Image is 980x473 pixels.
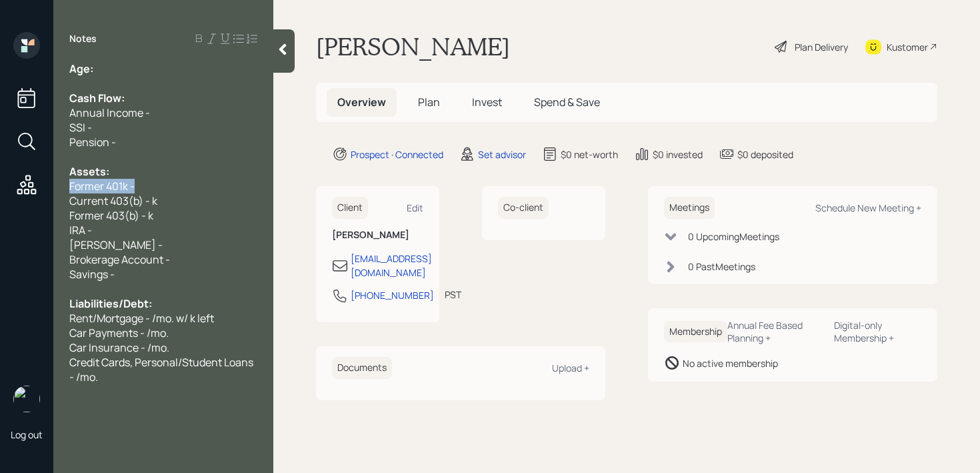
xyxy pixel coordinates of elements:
[664,197,715,219] h6: Meetings
[351,288,434,302] div: [PHONE_NUMBER]
[445,288,461,302] div: PST
[69,252,170,267] span: Brokerage Account -
[534,95,600,109] span: Spend & Save
[351,147,443,161] div: Prospect · Connected
[688,260,755,274] div: 0 Past Meeting s
[69,164,109,179] span: Assets:
[737,147,793,161] div: $0 deposited
[332,229,423,241] h6: [PERSON_NAME]
[69,193,157,208] span: Current 403(b) - k
[332,357,392,379] h6: Documents
[418,95,440,109] span: Plan
[69,296,152,311] span: Liabilities/Debt:
[69,238,163,252] span: [PERSON_NAME] -
[69,267,115,282] span: Savings -
[834,319,921,344] div: Digital-only Membership +
[653,147,703,161] div: $0 invested
[69,179,135,193] span: Former 401k -
[664,321,727,343] h6: Membership
[69,208,153,223] span: Former 403(b) - k
[316,32,510,61] h1: [PERSON_NAME]
[683,356,778,370] div: No active membership
[795,40,848,54] div: Plan Delivery
[13,386,40,412] img: retirable_logo.png
[69,340,169,355] span: Car Insurance - /mo.
[69,32,97,45] label: Notes
[727,319,823,344] div: Annual Fee Based Planning +
[11,428,43,441] div: Log out
[69,326,169,340] span: Car Payments - /mo.
[69,91,125,105] span: Cash Flow:
[69,311,214,326] span: Rent/Mortgage - /mo. w/ k left
[815,201,921,214] div: Schedule New Meeting +
[69,355,255,384] span: Credit Cards, Personal/Student Loans - /mo.
[478,147,526,161] div: Set advisor
[332,197,368,219] h6: Client
[69,120,92,135] span: SSI -
[561,147,618,161] div: $0 net-worth
[407,201,423,214] div: Edit
[69,61,93,76] span: Age:
[688,229,779,244] div: 0 Upcoming Meeting s
[498,197,549,219] h6: Co-client
[69,105,150,120] span: Annual Income -
[552,362,589,374] div: Upload +
[472,95,502,109] span: Invest
[351,252,432,280] div: [EMAIL_ADDRESS][DOMAIN_NAME]
[887,40,928,54] div: Kustomer
[69,223,92,238] span: IRA -
[337,95,386,109] span: Overview
[69,135,116,149] span: Pension -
